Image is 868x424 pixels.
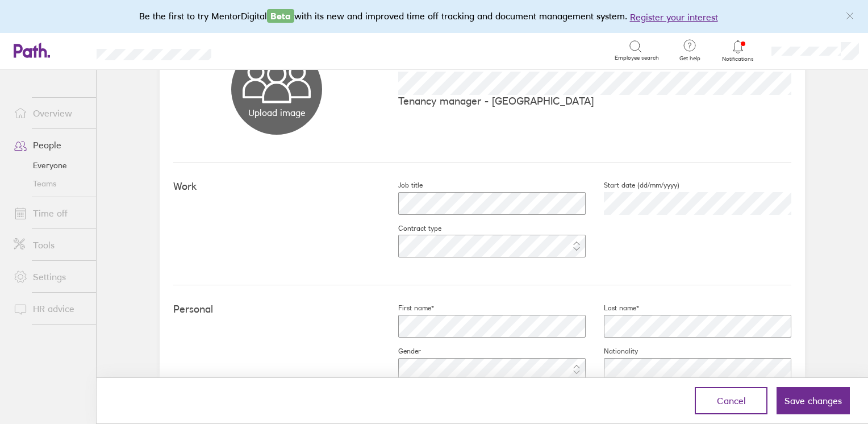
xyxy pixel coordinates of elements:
button: Register your interest [630,10,718,24]
h4: Personal [173,304,380,315]
button: Save changes [777,387,850,414]
a: Everyone [5,156,96,174]
label: Job title [380,181,423,190]
a: Time off [5,202,96,225]
span: Cancel [717,396,746,406]
a: Teams [5,174,96,193]
a: Settings [5,265,96,288]
h4: Work [173,181,380,193]
a: HR advice [5,297,96,320]
a: Overview [5,102,96,124]
span: Save changes [784,396,842,406]
a: Tools [5,234,96,256]
label: Contract type [380,224,441,233]
div: Search [242,45,271,55]
span: Get help [671,55,708,62]
label: Start date (dd/mm/yyyy) [586,181,679,190]
label: Gender [380,347,421,356]
span: Employee search [615,55,659,61]
div: Be the first to try MentorDigital with its new and improved time off tracking and document manage... [139,9,729,24]
a: Notifications [720,39,757,63]
label: Nationality [586,347,638,356]
label: First name* [380,304,434,313]
span: Beta [267,9,294,23]
button: Cancel [695,387,767,414]
a: People [5,134,96,156]
p: Tenancy manager - [GEOGRAPHIC_DATA] [398,95,791,107]
label: Last name* [586,304,639,313]
span: Notifications [720,56,757,63]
